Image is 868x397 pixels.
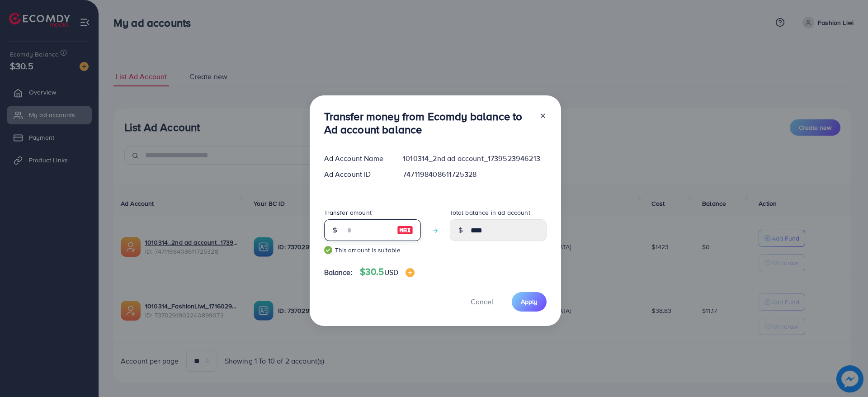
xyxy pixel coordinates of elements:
img: image [406,268,415,277]
label: Transfer amount [324,208,372,217]
span: Cancel [471,297,493,307]
div: 1010314_2nd ad account_1739523946213 [396,153,553,164]
div: Ad Account Name [317,153,396,164]
h3: Transfer money from Ecomdy balance to Ad account balance [324,110,532,136]
span: Balance: [324,267,353,278]
span: Apply [521,297,538,306]
h4: $30.5 [360,266,415,278]
small: This amount is suitable [324,246,421,255]
button: Apply [512,292,547,312]
img: image [397,225,413,236]
img: guide [324,246,332,254]
div: 7471198408611725328 [396,169,553,180]
button: Cancel [459,292,505,312]
label: Total balance in ad account [450,208,530,217]
span: USD [384,267,398,277]
div: Ad Account ID [317,169,396,180]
